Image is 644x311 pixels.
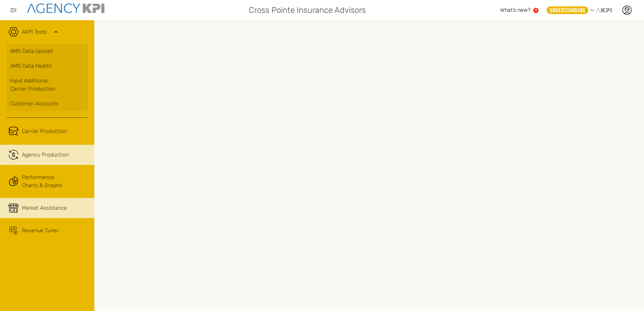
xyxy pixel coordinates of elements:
[249,4,366,16] span: Cross Pointe Insurance Advisors
[7,96,88,111] a: Customer Accounts
[22,28,47,36] a: AKPI Tools
[7,44,88,59] a: AMS Data Upload
[10,62,52,70] span: AMS Data Health
[27,3,104,13] img: agencykpi-logo-550x69-2d9e3fa8.png
[22,151,69,159] span: Agency Production
[7,73,88,96] a: Input AdditionalCarrier Production
[533,8,539,13] a: 1
[7,59,88,73] a: AMS Data Health
[535,8,537,12] text: 1
[500,7,530,13] span: What’s new?
[22,204,67,212] span: Market Assistance
[22,127,67,135] span: Carrier Production
[22,227,59,235] span: Revenue Tuner
[10,100,84,108] div: Customer Accounts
